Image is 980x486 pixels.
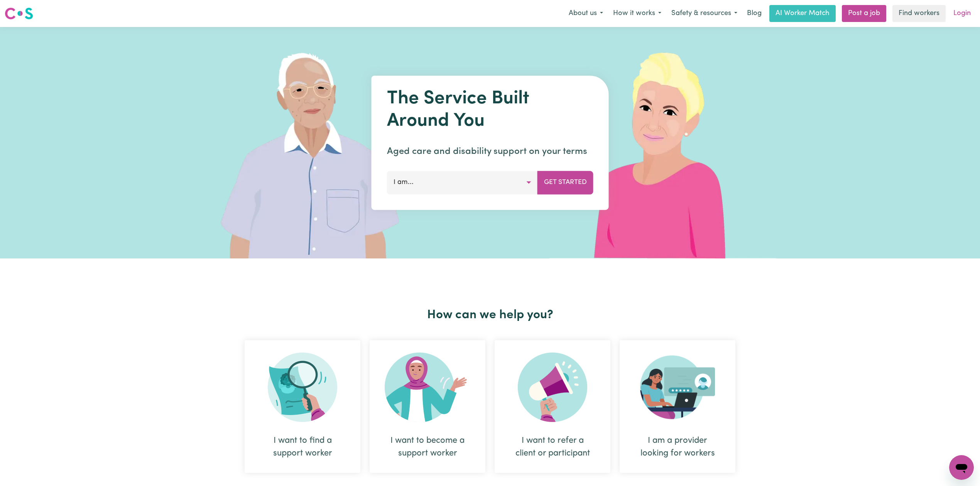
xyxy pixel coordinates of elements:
button: Safety & resources [666,5,742,22]
a: Blog [742,5,766,22]
div: I want to become a support worker [370,340,485,473]
p: Aged care and disability support on your terms [387,145,593,159]
iframe: Button to launch messaging window [949,455,974,480]
button: Get Started [537,171,593,194]
div: I want to find a support worker [263,434,342,460]
img: Careseekers logo [5,7,33,20]
div: I want to become a support worker [388,434,467,460]
img: Search [268,353,337,422]
button: About us [564,5,608,22]
a: Careseekers logo [5,5,33,22]
a: Login [949,5,975,22]
a: Find workers [892,5,946,22]
h2: How can we help you? [240,308,740,322]
button: How it works [608,5,666,22]
img: Refer [518,353,587,422]
div: I want to refer a client or participant [495,340,610,473]
div: I am a provider looking for workers [620,340,735,473]
button: I am... [387,171,538,194]
div: I am a provider looking for workers [638,434,717,460]
a: AI Worker Match [769,5,836,22]
div: I want to refer a client or participant [513,434,592,460]
a: Post a job [842,5,886,22]
div: I want to find a support worker [245,340,360,473]
img: Become Worker [385,353,470,422]
h1: The Service Built Around You [387,88,593,132]
img: Provider [640,353,715,422]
